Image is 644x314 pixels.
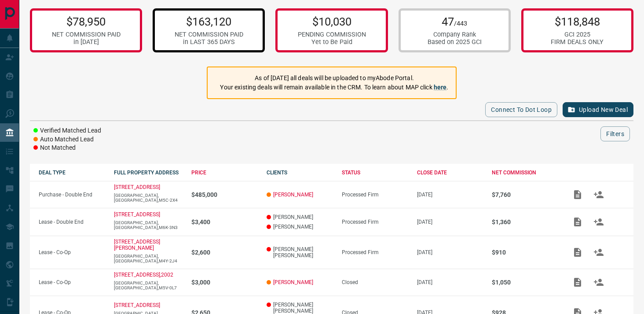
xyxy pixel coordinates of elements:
p: $910 [492,249,558,256]
p: [DATE] [417,279,483,285]
div: DEAL TYPE [39,170,105,176]
div: Processed Firm [342,192,408,198]
div: NET COMMISSION PAID [175,31,243,38]
li: Not Matched [33,144,101,152]
div: NET COMMISSION PAID [52,31,121,38]
p: $78,950 [52,15,121,28]
span: Match Clients [588,249,609,255]
div: Processed Firm [342,219,408,225]
button: Upload New Deal [563,102,633,117]
span: Match Clients [588,279,609,285]
p: 47 [428,15,482,28]
p: [GEOGRAPHIC_DATA],[GEOGRAPHIC_DATA],M5V-0L7 [114,281,183,290]
div: in [DATE] [52,38,121,46]
div: CLOSE DATE [417,170,483,176]
div: Based on 2025 GCI [428,38,482,46]
p: [PERSON_NAME] [267,214,333,220]
div: Company Rank [428,31,482,38]
p: [GEOGRAPHIC_DATA],[GEOGRAPHIC_DATA],M4Y-2J4 [114,254,183,263]
div: FIRM DEALS ONLY [551,38,604,46]
p: [GEOGRAPHIC_DATA],[GEOGRAPHIC_DATA],M5C-2X4 [114,193,183,203]
p: [GEOGRAPHIC_DATA],[GEOGRAPHIC_DATA],M6K-3N3 [114,220,183,230]
span: Match Clients [588,218,609,225]
p: $1,050 [492,279,558,286]
div: in LAST 365 DAYS [175,38,243,46]
p: Your existing deals will remain available in the CRM. To learn about MAP click . [220,83,448,92]
p: $1,360 [492,218,558,225]
div: CLIENTS [267,170,333,176]
p: Purchase - Double End [39,192,105,198]
p: $163,120 [175,15,243,28]
a: [STREET_ADDRESS] [114,302,160,308]
div: FULL PROPERTY ADDRESS [114,170,183,176]
div: Yet to Be Paid [298,38,366,46]
p: $2,600 [191,249,258,256]
span: Add / View Documents [567,279,588,285]
a: [PERSON_NAME] [273,279,313,285]
div: NET COMMISSION [492,170,558,176]
p: [PERSON_NAME] [267,224,333,230]
p: Lease - Co-Op [39,279,105,285]
p: $118,848 [551,15,604,28]
p: $3,400 [191,218,258,225]
span: Match Clients [588,191,609,197]
a: [STREET_ADDRESS][PERSON_NAME] [114,239,160,251]
a: [STREET_ADDRESS],2002 [114,272,173,278]
a: [STREET_ADDRESS] [114,211,160,218]
p: [DATE] [417,219,483,225]
span: Add / View Documents [567,191,588,197]
p: [PERSON_NAME] [PERSON_NAME] [267,302,333,314]
li: Auto Matched Lead [33,135,101,144]
div: Processed Firm [342,249,408,255]
span: Add / View Documents [567,249,588,255]
p: [DATE] [417,192,483,198]
button: Filters [600,126,630,141]
a: [PERSON_NAME] [273,192,313,198]
div: Closed [342,279,408,285]
p: [PERSON_NAME] [PERSON_NAME] [267,246,333,259]
div: PRICE [191,170,258,176]
span: Add / View Documents [567,218,588,225]
p: As of [DATE] all deals will be uploaded to myAbode Portal. [220,74,448,83]
p: $7,760 [492,191,558,198]
p: $485,000 [191,191,258,198]
div: GCI 2025 [551,31,604,38]
span: /443 [454,20,467,27]
div: PENDING COMMISSION [298,31,366,38]
p: [DATE] [417,249,483,255]
a: here [434,84,447,91]
p: Lease - Co-Op [39,249,105,255]
p: $3,000 [191,279,258,286]
button: Connect to Dot Loop [485,102,557,117]
div: STATUS [342,170,408,176]
li: Verified Matched Lead [33,126,101,135]
p: Lease - Double End [39,219,105,225]
a: [STREET_ADDRESS] [114,184,160,190]
p: $10,030 [298,15,366,28]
